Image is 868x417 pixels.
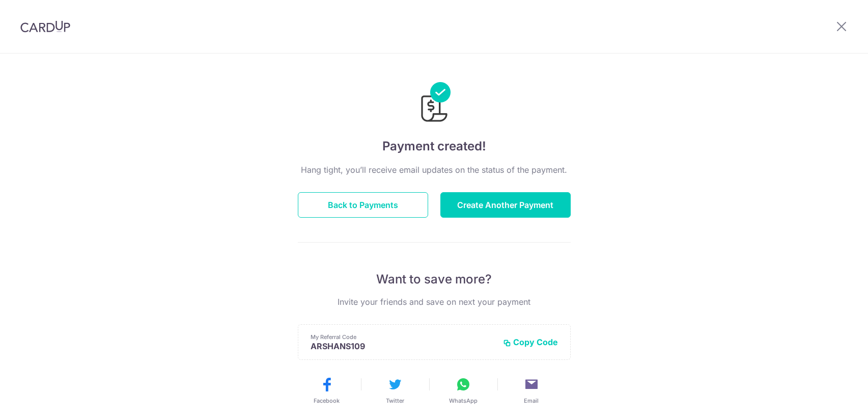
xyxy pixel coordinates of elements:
[297,376,357,405] button: Facebook
[386,397,404,405] span: Twitter
[311,333,495,341] p: My Referral Code
[298,192,428,218] button: Back to Payments
[298,296,571,308] p: Invite your friends and save on next your payment
[298,137,571,155] h4: Payment created!
[298,271,571,288] p: Want to save more?
[418,82,451,125] img: Payments
[365,376,425,405] button: Twitter
[524,397,539,405] span: Email
[802,386,858,412] iframe: Opens a widget where you can find more information
[311,341,495,351] p: ARSHANS109
[20,20,70,33] img: CardUp
[433,376,493,405] button: WhatsApp
[501,376,562,405] button: Email
[314,397,340,405] span: Facebook
[449,397,478,405] span: WhatsApp
[503,337,558,347] button: Copy Code
[298,164,571,176] p: Hang tight, you’ll receive email updates on the status of the payment.
[440,192,571,218] button: Create Another Payment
